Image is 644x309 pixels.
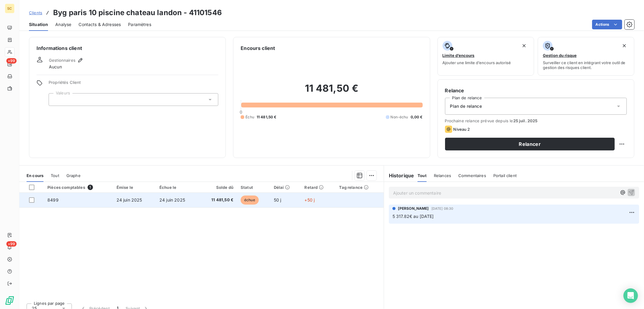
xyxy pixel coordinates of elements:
[29,10,42,16] a: Clients
[241,185,267,190] div: Statut
[443,53,475,58] span: Limite d’encours
[78,21,121,28] span: Contacts & Adresses
[453,127,470,132] span: Niveau 2
[6,58,17,64] span: +99
[29,21,48,28] span: Situation
[418,173,427,178] span: Tout
[445,87,627,94] h6: Relance
[493,173,517,178] span: Portail client
[543,53,577,58] span: Gestion du risque
[51,173,59,178] span: Tout
[37,44,218,52] h6: Informations client
[203,185,234,190] div: Solde dû
[411,114,423,120] span: 0,00 €
[538,37,634,76] button: Gestion du risqueSurveiller ce client en intégrant votre outil de gestion des risques client.
[240,110,242,114] span: 0
[445,138,615,150] button: Relancer
[49,80,218,88] span: Propriétés Client
[434,173,451,178] span: Relances
[305,197,315,202] span: +50 j
[5,59,14,69] a: +99
[49,58,75,63] span: Gestionnaires
[391,114,408,120] span: Non-échu
[29,10,42,15] span: Clients
[274,185,297,190] div: Délai
[5,4,14,13] div: SC
[88,185,93,190] span: 1
[117,185,152,190] div: Émise le
[5,296,14,305] img: Logo LeanPay
[55,21,71,28] span: Analyse
[450,103,482,109] span: Plan de relance
[458,173,486,178] span: Commentaires
[128,21,151,28] span: Paramètres
[54,97,59,102] input: Ajouter une valeur
[543,60,629,70] span: Surveiller ce client en intégrant votre outil de gestion des risques client.
[47,185,109,190] div: Pièces comptables
[592,20,622,29] button: Actions
[53,7,222,18] h3: Byg paris 10 piscine chateau landon - 41101546
[203,197,234,203] span: 11 481,50 €
[384,172,414,179] h6: Historique
[445,118,627,123] span: Prochaine relance prévue depuis le
[398,206,429,211] span: [PERSON_NAME]
[257,114,277,120] span: 11 481,50 €
[49,64,62,70] span: Aucun
[66,173,81,178] span: Graphe
[443,60,511,65] span: Ajouter une limite d’encours autorisé
[339,185,380,190] div: Tag relance
[513,118,538,123] span: 25 juil. 2025
[241,196,259,205] span: échue
[6,241,17,247] span: +99
[392,214,434,219] span: 5 317.82€ au [DATE]
[27,173,43,178] span: En cours
[274,197,281,202] span: 50 j
[437,37,534,76] button: Limite d’encoursAjouter une limite d’encours autorisé
[431,207,453,210] span: [DATE] 08:30
[47,197,59,202] span: 8499
[159,197,185,202] span: 24 juin 2025
[241,82,422,100] h2: 11 481,50 €
[159,185,195,190] div: Échue le
[117,197,142,202] span: 24 juin 2025
[241,44,275,52] h6: Encours client
[623,288,638,303] div: Open Intercom Messenger
[245,114,254,120] span: Échu
[305,185,332,190] div: Retard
